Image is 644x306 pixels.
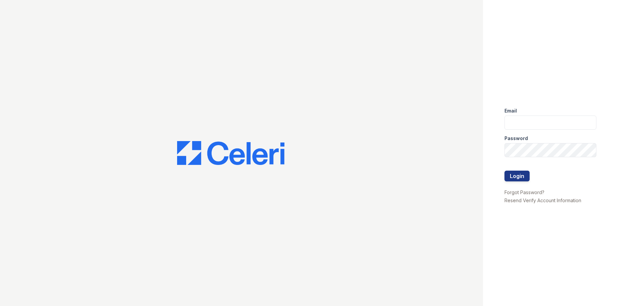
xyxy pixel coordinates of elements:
[504,135,528,142] label: Password
[504,198,581,203] a: Resend Verify Account Information
[504,189,544,195] a: Forgot Password?
[177,141,284,165] img: CE_Logo_Blue-a8612792a0a2168367f1c8372b55b34899dd931a85d93a1a3d3e32e68fde9ad4.png
[504,107,517,114] label: Email
[504,171,530,181] button: Login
